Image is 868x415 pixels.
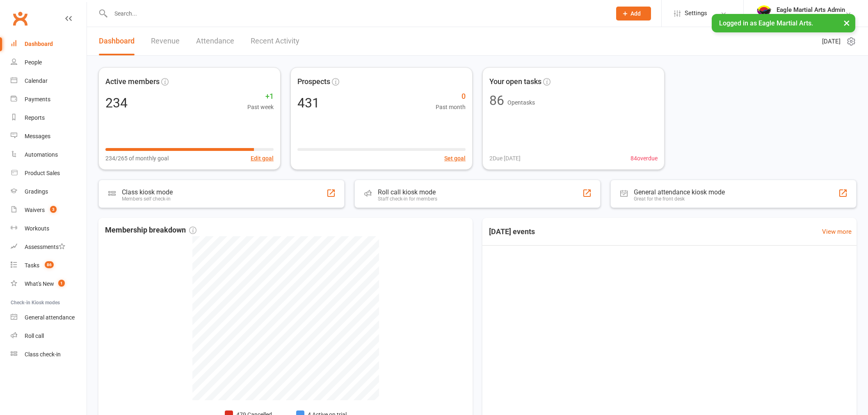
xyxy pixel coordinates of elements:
img: thumb_image1738041739.png [756,5,772,22]
span: 1 [58,280,65,287]
span: Active members [105,76,160,88]
button: × [839,14,854,32]
span: Settings [685,4,707,23]
span: Your open tasks [489,76,541,88]
a: General attendance kiosk mode [11,308,87,327]
a: People [11,53,87,72]
div: Roll call kiosk mode [378,188,437,196]
div: Great for the front desk [634,196,725,202]
a: Assessments [11,238,87,256]
a: Messages [11,127,87,146]
button: Edit goal [251,154,274,163]
div: Members self check-in [122,196,173,202]
span: Add [630,10,641,17]
span: Prospects [297,76,330,88]
div: 431 [297,96,320,109]
span: 0 [436,91,466,103]
div: Roll call [25,333,44,339]
a: Class kiosk mode [11,345,87,364]
a: Tasks 86 [11,256,87,275]
span: [DATE] [822,36,841,46]
div: Assessments [25,244,65,250]
input: Search... [108,8,605,19]
a: Reports [11,109,87,127]
button: Add [616,7,651,21]
a: Recent Activity [251,27,299,55]
span: +1 [247,91,274,103]
a: Clubworx [10,8,30,29]
span: 234/265 of monthly goal [105,154,169,163]
a: What's New1 [11,275,87,293]
div: Class kiosk mode [122,188,173,196]
a: Calendar [11,72,87,90]
button: Set goal [444,154,466,163]
div: Automations [25,151,58,158]
span: Logged in as Eagle Martial Arts. [719,19,813,27]
div: People [25,59,42,66]
span: 3 [50,206,57,213]
div: General attendance [25,314,75,321]
div: Messages [25,133,50,139]
div: Workouts [25,225,49,232]
a: Waivers 3 [11,201,87,219]
div: 86 [489,94,504,107]
div: Eagle Martial Arts Admin [777,6,845,14]
div: Waivers [25,207,45,213]
a: Revenue [151,27,180,55]
span: 84 overdue [630,154,658,163]
a: Payments [11,90,87,109]
div: Staff check-in for members [378,196,437,202]
div: What's New [25,280,54,287]
h3: [DATE] events [482,224,541,239]
div: Calendar [25,78,48,84]
a: Roll call [11,327,87,345]
span: Open tasks [507,99,535,106]
a: View more [822,227,852,237]
a: Automations [11,146,87,164]
a: Gradings [11,182,87,201]
div: Dashboard [25,41,53,47]
div: Class check-in [25,351,61,358]
a: Dashboard [99,27,135,55]
div: Reports [25,114,45,121]
div: Product Sales [25,170,60,176]
a: Workouts [11,219,87,238]
span: 2 Due [DATE] [489,154,521,163]
div: Gradings [25,188,48,195]
div: Payments [25,96,50,103]
a: Dashboard [11,35,87,53]
div: Eagle Martial Arts [777,14,845,21]
span: 86 [45,261,54,268]
span: Membership breakdown [105,224,196,236]
div: Tasks [25,262,39,269]
a: Attendance [196,27,234,55]
div: General attendance kiosk mode [634,188,725,196]
a: Product Sales [11,164,87,182]
span: Past week [247,103,274,112]
div: 234 [105,96,128,109]
span: Past month [436,103,466,112]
